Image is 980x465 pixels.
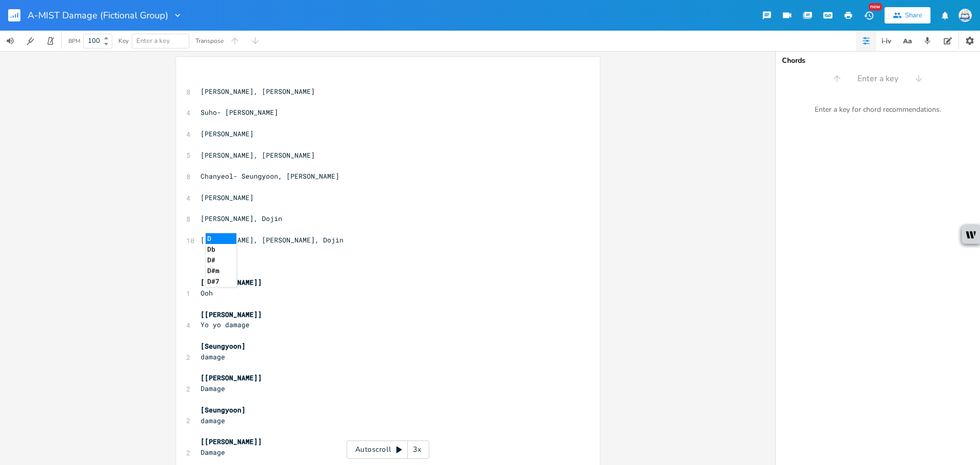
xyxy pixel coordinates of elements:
[201,172,339,181] span: Chanyeol- Seungyoon, [PERSON_NAME]
[206,233,236,244] li: D
[201,87,315,96] span: [PERSON_NAME], [PERSON_NAME]
[206,276,236,287] li: D#7
[905,11,922,20] div: Share
[68,38,80,44] div: BPM
[118,38,129,44] div: Key
[28,11,168,20] span: A-MIST Damage (Fictional Group)
[782,57,974,64] div: Chords
[201,448,225,457] span: Damage
[857,73,898,85] span: Enter a key
[201,405,246,414] span: [Seungyoon]
[136,36,170,45] span: Enter a key
[201,373,262,382] span: [[PERSON_NAME]]
[201,310,262,319] span: [[PERSON_NAME]]
[959,9,972,22] img: Sign In
[869,3,882,11] div: New
[201,235,344,244] span: [PERSON_NAME], [PERSON_NAME], Dojin
[201,437,262,446] span: [[PERSON_NAME]]
[206,244,236,255] li: Db
[201,384,225,393] span: Damage
[201,108,278,117] span: Suho- [PERSON_NAME]
[201,416,225,425] span: damage
[885,7,930,23] button: Share
[195,38,224,44] div: Transpose
[776,99,980,120] div: Enter a key for chord recommendations.
[201,341,246,351] span: [Seungyoon]
[201,193,254,202] span: [PERSON_NAME]
[206,255,236,265] li: D#
[408,440,426,459] div: 3x
[201,288,213,298] span: Ooh
[206,265,236,276] li: D#m
[201,320,250,329] span: Yo yo damage
[201,129,254,138] span: [PERSON_NAME]
[201,214,282,223] span: [PERSON_NAME], Dojin
[201,278,262,287] span: [[PERSON_NAME]]
[347,440,429,459] div: Autoscroll
[201,352,225,361] span: damage
[859,6,879,25] button: New
[201,151,315,160] span: [PERSON_NAME], [PERSON_NAME]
